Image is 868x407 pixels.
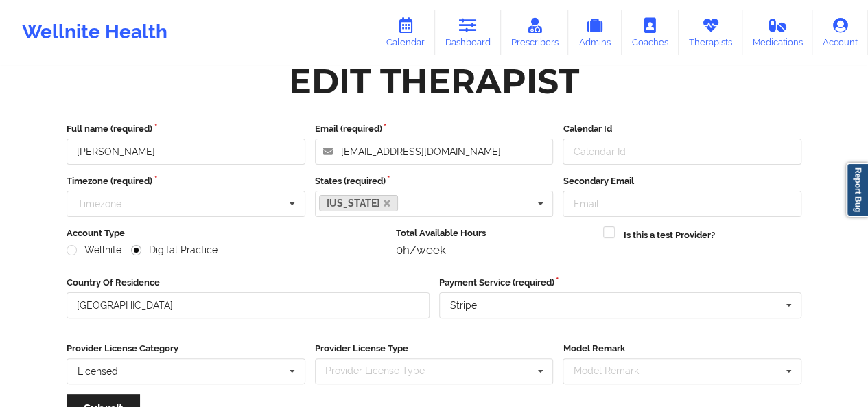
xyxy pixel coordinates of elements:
a: Report Bug [846,163,868,217]
input: Email [563,191,801,217]
a: Admins [568,10,622,55]
a: Therapists [679,10,742,55]
div: Model Remark [570,363,658,379]
a: Coaches [622,10,679,55]
label: Model Remark [563,342,801,356]
label: Provider License Type [315,342,554,356]
div: 0h/week [396,243,594,257]
label: Is this a test Provider? [623,229,714,242]
div: Licensed [78,367,118,376]
label: Secondary Email [563,174,801,188]
a: Prescribers [501,10,569,55]
div: Timezone [78,199,121,209]
a: Medications [742,10,813,55]
input: Email address [315,139,554,165]
label: Wellnite [67,244,121,256]
a: Dashboard [435,10,501,55]
label: Provider License Category [67,342,305,356]
input: Full name [67,139,305,165]
label: Payment Service (required) [439,276,802,290]
label: Timezone (required) [67,174,305,188]
a: [US_STATE] [319,195,399,211]
div: Provider License Type [322,363,445,379]
label: Country Of Residence [67,276,430,290]
input: Calendar Id [563,139,801,165]
label: Email (required) [315,122,554,136]
label: Full name (required) [67,122,305,136]
label: Calendar Id [563,122,801,136]
div: Edit Therapist [289,60,579,103]
div: Stripe [450,301,477,310]
a: Calendar [376,10,435,55]
label: Total Available Hours [396,226,594,240]
label: Digital Practice [131,244,218,256]
label: States (required) [315,174,554,188]
a: Account [812,10,868,55]
label: Account Type [67,226,386,240]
